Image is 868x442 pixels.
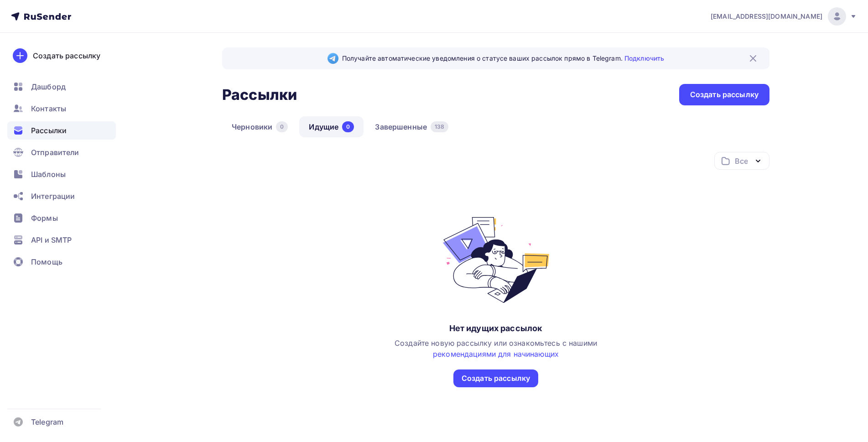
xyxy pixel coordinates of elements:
div: Все [735,156,748,166]
span: API и SMTP [31,234,72,245]
div: Нет идущих рассылок [449,323,543,334]
span: Рассылки [31,125,67,136]
a: Идущие0 [299,116,364,137]
span: Шаблоны [31,169,66,180]
span: [EMAIL_ADDRESS][DOMAIN_NAME] [711,12,822,21]
a: Отправители [7,143,116,161]
a: [EMAIL_ADDRESS][DOMAIN_NAME] [711,7,857,26]
span: Telegram [31,416,63,427]
a: Шаблоны [7,165,116,183]
span: Формы [31,213,58,224]
img: Telegram [327,53,338,64]
a: Рассылки [7,121,116,140]
span: Помощь [31,256,62,267]
a: Формы [7,209,116,227]
div: 0 [342,121,354,132]
h2: Рассылки [222,86,297,104]
span: Контакты [31,103,66,114]
div: Создать рассылку [462,373,530,384]
div: Создать рассылку [33,50,100,61]
a: Черновики0 [222,116,297,137]
span: Интеграции [31,191,75,202]
a: Дашборд [7,78,116,96]
a: рекомендациями для начинающих [433,349,559,359]
span: Создайте новую рассылку или ознакомьтесь с нашими [395,338,597,359]
div: 0 [276,121,288,132]
a: Контакты [7,99,116,118]
a: Завершенные138 [365,116,458,137]
span: Отправители [31,147,79,158]
div: 138 [431,121,448,132]
div: Создать рассылку [690,89,759,100]
button: Все [714,152,769,170]
span: Дашборд [31,81,66,92]
a: Подключить [624,54,664,62]
span: Получайте автоматические уведомления о статусе ваших рассылок прямо в Telegram. [342,54,664,63]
